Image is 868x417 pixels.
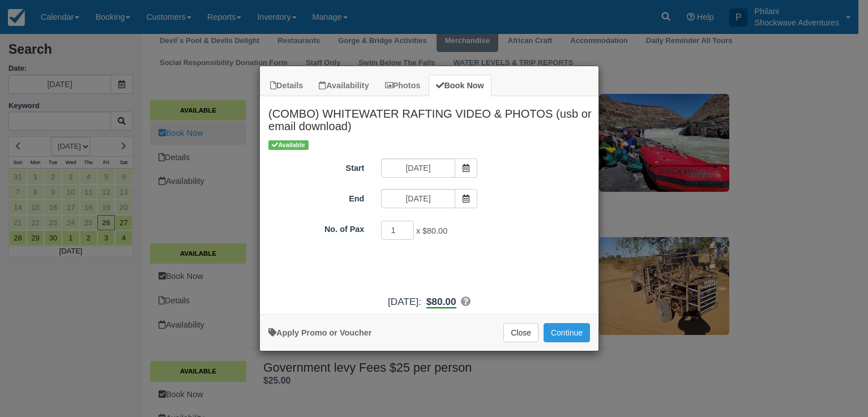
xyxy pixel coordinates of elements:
[263,75,310,97] a: Details
[260,189,373,205] label: End
[388,296,418,307] span: [DATE]
[260,220,373,235] label: No. of Pax
[260,158,373,174] label: Start
[260,96,598,308] div: Item Modal
[381,221,414,240] input: No. of Pax
[268,140,309,150] span: Available
[503,323,538,342] button: Close
[429,75,491,97] a: Book Now
[311,75,376,97] a: Availability
[260,295,598,309] div: :
[260,96,598,139] h2: (COMBO) WHITEWATER RAFTING VIDEO & PHOTOS (usb or email download)
[268,328,371,337] a: Apply Voucher
[544,323,590,342] button: Add to Booking
[378,75,428,97] a: Photos
[416,227,447,236] span: x $80.00
[426,296,456,308] b: $80.00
